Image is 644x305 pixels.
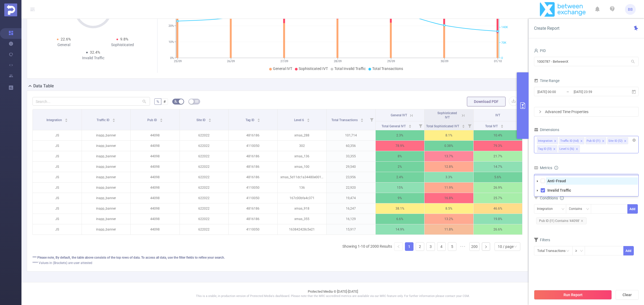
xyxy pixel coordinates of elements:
i: icon: close [553,148,556,151]
p: 13.7% [425,151,473,161]
i: icon: caret-down [361,120,364,121]
p: 4816186 [229,162,277,172]
a: 4 [437,243,445,251]
div: General [35,42,93,48]
i: Filter menu [368,109,375,130]
p: 622022 [180,183,229,193]
p: inapp_banner [82,130,131,140]
tspan: 01/10 [494,59,502,63]
strong: Invalid Traffic [547,188,571,192]
p: 6.6% [376,214,425,224]
p: 19,474 [327,193,375,203]
i: icon: caret-down [257,120,260,121]
p: JS [33,141,82,151]
a: 3 [427,243,435,251]
i: icon: caret-down [536,189,539,192]
i: icon: table [195,100,198,103]
tspan: 20% [169,24,174,28]
span: Total Transactions [331,118,358,122]
i: icon: caret-up [65,118,68,119]
span: Total IVT [485,124,499,128]
p: 2.3% [376,130,425,140]
tspan: 26/09 [227,59,235,63]
tspan: 27/09 [280,59,288,63]
i: icon: caret-up [501,124,504,125]
span: Level 6 [294,118,305,122]
span: Total Invalid Traffic [334,66,366,71]
span: Total General IVT [382,124,407,128]
div: Integration [537,204,557,213]
div: Sort [112,118,115,121]
p: 44098 [131,224,180,235]
img: Protected Media [4,3,17,16]
div: Sort [160,118,163,121]
div: ≥ [575,246,581,255]
i: icon: info-circle [560,196,564,200]
p: 14.9% [376,224,425,235]
p: 3.3% [425,172,473,182]
i: icon: down [586,207,589,211]
p: xmas_136 [278,151,327,161]
p: 26.9% [474,183,522,193]
i: icon: down [580,249,583,253]
p: 136 [278,183,327,193]
span: ••• [459,242,467,251]
strong: Anti-Fraud [547,179,566,183]
span: IVT [495,113,500,117]
p: 44098 [131,183,180,193]
p: 5.6% [474,172,522,182]
li: Previous Page [394,242,403,251]
p: 4816186 [229,172,277,182]
p: 8% [376,151,425,161]
p: 44098 [131,193,180,203]
p: 25.7% [474,193,522,203]
button: Download PDF [467,97,506,106]
p: 29,540 [327,162,375,172]
span: Sophisticated IVT [299,66,328,71]
span: BB [628,4,633,15]
i: icon: caret-down [462,126,465,127]
i: icon: caret-up [112,118,115,119]
p: 12.8% [425,162,473,172]
input: End date [573,88,617,95]
i: icon: close [581,220,583,222]
div: Sort [208,118,211,121]
i: Filter menu [417,121,424,130]
div: Traffic ID (tid) [560,137,579,144]
p: 44098 [131,151,180,161]
div: Tag ID (l3) [538,146,552,152]
span: Integration [46,118,63,122]
li: Tag ID (l3) [537,145,557,152]
a: 5 [448,243,456,251]
div: *** Please note, By default, the table above consists of the top rows of data. To access all data... [32,255,522,260]
i: icon: caret-down [112,120,115,121]
p: 26.6% [474,224,522,235]
i: icon: caret-up [307,118,310,119]
i: Filter menu [515,121,522,130]
span: Sophisticated IVT [437,111,457,119]
p: 4110050 [229,224,277,235]
p: 4816186 [229,151,277,161]
p: 15% [376,183,425,193]
p: 10.4% [474,130,522,140]
p: This is a stable, in production version of Protected Media's dashboard. Please note that the MRC ... [35,294,631,299]
i: icon: close [554,140,557,143]
span: Dimensions [534,128,559,132]
p: 23,956 [327,172,375,182]
a: 200 [470,243,479,251]
button: Clear [616,290,639,300]
p: 9% [376,193,425,203]
h2: Data Table [33,83,54,89]
i: icon: close [602,140,605,143]
p: 622022 [180,224,229,235]
span: Create Report [534,26,559,31]
p: 22,920 [327,183,375,193]
i: icon: caret-down [501,126,504,127]
a: 2 [416,243,424,251]
p: inapp_banner [82,193,131,203]
p: inapp_banner [82,172,131,182]
p: 33,355 [327,151,375,161]
i: icon: caret-up [208,118,211,119]
p: JS [33,162,82,172]
div: Invalid Traffic [64,55,122,61]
